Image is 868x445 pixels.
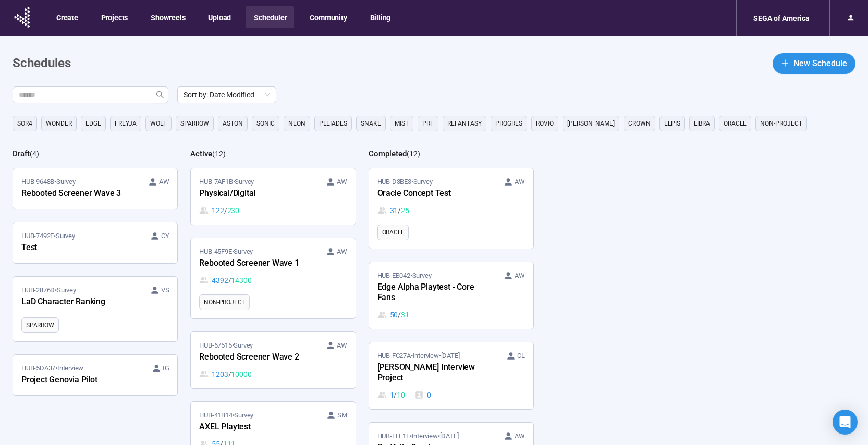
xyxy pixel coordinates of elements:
span: ROVIO [536,118,554,129]
button: search [152,86,168,103]
h1: Schedules [13,54,71,73]
span: / [228,368,231,380]
span: 10000 [231,368,251,380]
span: NON-PROJECT [204,297,245,307]
span: CL [517,351,525,361]
div: 0 [414,389,431,401]
a: HUB-2876D•Survey VSLaD Character RankingSPARROW [13,277,177,341]
span: FREYJA [115,118,137,129]
span: AW [515,431,525,441]
span: HUB-FC27A • Interview • [377,351,460,361]
span: VS [161,285,169,295]
time: [DATE] [440,432,459,440]
div: SEGA of America [747,8,816,28]
span: ORACLE [382,227,405,238]
span: HUB-7492E • Survey [21,231,75,241]
span: SPARROW [180,118,209,129]
span: HUB-D3BE3 • Survey [377,177,433,187]
span: ( 4 ) [30,150,39,158]
span: 25 [401,205,409,216]
span: CROWN [628,118,651,129]
a: HUB-45F9E•Survey AWRebooted Screener Wave 14392 / 14300NON-PROJECT [191,238,355,318]
span: PRF [422,118,434,129]
button: Projects [93,6,135,28]
a: HUB-FC27A•Interview•[DATE] CL[PERSON_NAME] Interview Project1 / 100 [369,342,533,409]
div: 1203 [199,368,251,380]
span: CY [161,231,169,241]
span: / [398,309,401,320]
span: HUB-7AF1B • Survey [199,177,254,187]
span: AW [337,246,347,257]
span: New Schedule [793,57,847,70]
div: Rebooted Screener Wave 1 [199,257,314,270]
span: NEON [288,118,305,129]
button: Community [301,6,354,28]
span: / [398,205,401,216]
span: REFANTASY [447,118,482,129]
a: HUB-5DA37•Interview IGProject Genovia Pilot [13,355,177,395]
h2: Active [190,149,212,158]
span: IG [163,363,169,374]
button: Scheduler [246,6,294,28]
a: HUB-7AF1B•Survey AWPhysical/Digital122 / 230 [191,168,355,225]
div: 31 [377,205,409,216]
h2: Draft [13,149,30,158]
div: 122 [199,205,239,216]
div: 4392 [199,275,251,286]
div: LaD Character Ranking [21,295,136,309]
span: sor4 [17,118,32,129]
span: HUB-5DA37 • Interview [21,363,83,374]
span: HUB-41B14 • Survey [199,410,253,421]
span: 10 [397,389,405,401]
span: PLEIADES [319,118,347,129]
span: 230 [227,205,239,216]
a: HUB-67515•Survey AWRebooted Screener Wave 21203 / 10000 [191,332,355,388]
span: Libra [694,118,710,129]
button: Showreels [142,6,192,28]
button: Upload [200,6,238,28]
button: plusNew Schedule [773,53,855,74]
span: 14300 [231,275,251,286]
span: SM [337,410,347,421]
span: [PERSON_NAME] [567,118,615,129]
span: HUB-67515 • Survey [199,340,253,351]
span: HUB-45F9E • Survey [199,246,253,257]
span: search [156,91,164,99]
a: HUB-7492E•Survey CYTest [13,222,177,263]
a: HUB-D3BE3•Survey AWOracle Concept Test31 / 25ORACLE [369,168,533,249]
time: [DATE] [441,352,460,360]
div: Edge Alpha Playtest - Core Fans [377,281,492,305]
a: HUB-9648B•Survey AWRebooted Screener Wave 3 [13,168,177,209]
div: Open Intercom Messenger [833,410,858,435]
span: MIST [395,118,409,129]
span: WOLF [150,118,167,129]
span: / [228,275,231,286]
h2: Completed [369,149,407,158]
div: 50 [377,309,409,320]
span: AW [337,340,347,351]
span: plus [781,59,789,67]
span: HUB-EB042 • Survey [377,270,432,281]
div: Test [21,241,136,255]
span: ORACLE [724,118,747,129]
span: ( 12 ) [212,150,226,158]
span: HUB-9648B • Survey [21,177,76,187]
div: [PERSON_NAME] Interview Project [377,361,492,385]
span: ASTON [223,118,243,129]
span: SPARROW [26,320,54,330]
a: HUB-EB042•Survey AWEdge Alpha Playtest - Core Fans50 / 31 [369,262,533,329]
span: Sort by: Date Modified [184,87,270,103]
span: / [394,389,397,401]
span: HUB-2876D • Survey [21,285,76,295]
button: Create [48,6,85,28]
span: AW [159,177,169,187]
span: ELPIS [664,118,680,129]
span: snake [361,118,381,129]
span: Wonder [46,118,72,129]
span: ( 12 ) [407,150,420,158]
span: / [224,205,227,216]
div: Rebooted Screener Wave 2 [199,351,314,364]
div: AXEL Playtest [199,421,314,434]
span: Edge [85,118,101,129]
button: Billing [362,6,398,28]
